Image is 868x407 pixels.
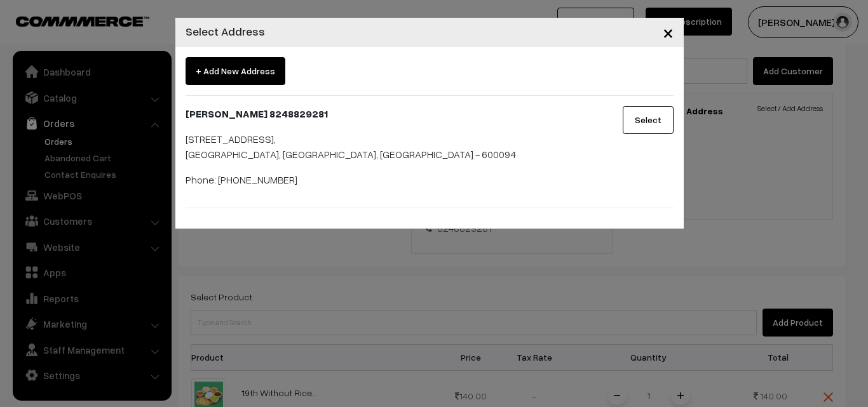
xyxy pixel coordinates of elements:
p: Phone: [PHONE_NUMBER] [186,172,589,187]
button: Close [653,13,684,52]
h4: Select Address [186,23,265,40]
button: Select [623,106,674,134]
span: + Add New Address [186,57,285,85]
b: [PERSON_NAME] 8248829281 [186,107,328,120]
p: [STREET_ADDRESS], [GEOGRAPHIC_DATA], [GEOGRAPHIC_DATA], [GEOGRAPHIC_DATA] - 600094 [186,131,589,162]
span: × [663,20,674,44]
